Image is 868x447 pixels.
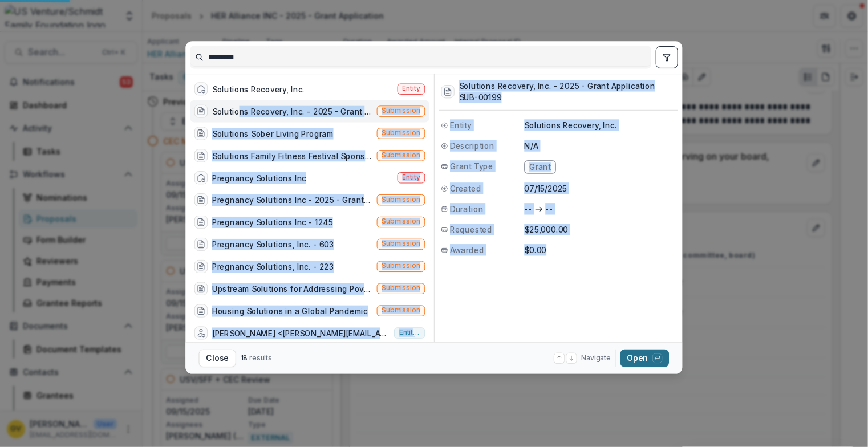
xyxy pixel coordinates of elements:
p: -- [545,203,553,214]
p: N/A [525,140,676,151]
span: Entity [403,173,420,181]
h3: Solutions Recovery, Inc. - 2025 - Grant Application [459,80,655,91]
span: Description [450,140,494,151]
span: Submission [382,262,420,270]
span: Entity [450,119,472,131]
p: $0.00 [525,244,676,255]
span: Duration [450,203,483,214]
span: Submission [382,218,420,226]
span: Requested [450,223,492,235]
div: Housing Solutions in a Global Pandemic [212,305,368,316]
div: Pregnancy Solutions, Inc. - 223 [212,261,334,272]
div: Solutions Recovery, Inc. [212,83,305,95]
span: Navigate [582,353,611,364]
div: Upstream Solutions for Addressing Poverty in [US_STATE] [212,283,372,294]
span: 18 [241,354,248,363]
h3: SUB-00199 [459,92,655,103]
span: Submission [382,284,420,292]
span: Grant Type [450,160,493,172]
div: Solutions Sober Living Program [212,127,334,139]
p: 07/15/2025 [525,182,676,194]
span: results [249,354,272,363]
div: Pregnancy Solutions Inc - 1245 [212,216,333,227]
div: Pregnancy Solutions Inc [212,172,306,183]
span: Submission [382,306,420,314]
div: Solutions Family Fitness Festival Sponsorship [212,149,372,161]
div: Solutions Recovery, Inc. - 2025 - Grant Application [212,105,372,117]
button: Open [620,350,670,367]
span: Grant [529,162,551,172]
span: Created [450,182,481,194]
span: Submission [382,151,420,159]
button: Close [199,350,236,367]
p: $25,000.00 [525,223,676,235]
span: Entity user [399,328,420,336]
div: Pregnancy Solutions Inc - 2025 - Grant Application [212,194,372,205]
div: [PERSON_NAME] <[PERSON_NAME][EMAIL_ADDRESS][DOMAIN_NAME]> [212,327,390,339]
p: Solutions Recovery, Inc. [525,119,676,131]
p: -- [525,203,533,214]
span: Awarded [450,244,484,255]
span: Entity [403,84,420,92]
span: Submission [382,196,420,204]
span: Submission [382,240,420,248]
button: toggle filters [656,46,678,68]
span: Submission [382,129,420,137]
span: Submission [382,107,420,115]
div: Pregnancy Solutions, Inc. - 603 [212,238,334,250]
